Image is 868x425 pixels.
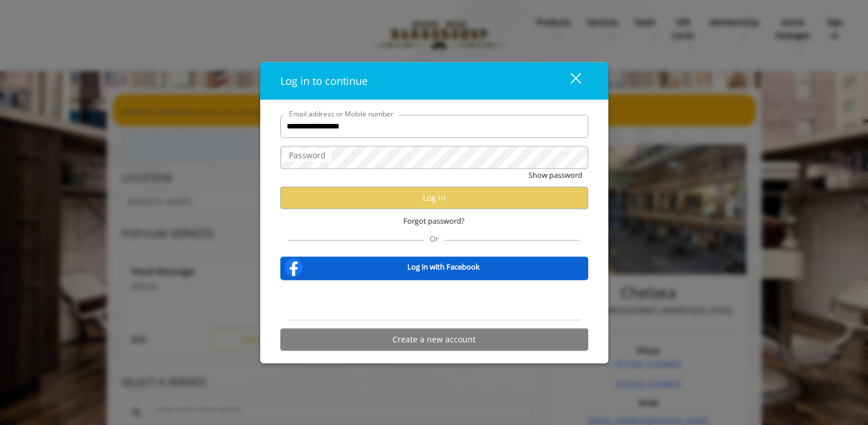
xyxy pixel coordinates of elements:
iframe: Sign in with Google Button [376,287,492,313]
span: Or [424,233,444,243]
button: Show password [528,169,582,181]
b: Log in with Facebook [407,261,480,273]
span: Forgot password? [403,215,465,227]
label: Password [283,149,331,161]
input: Password [280,146,588,169]
button: close dialog [549,69,588,92]
label: Email address or Mobile number [283,108,399,119]
img: facebook-logo [282,255,305,278]
input: Email address or Mobile number [280,115,588,138]
button: Create a new account [280,328,588,350]
div: close dialog [557,72,580,89]
button: Log in [280,186,588,209]
span: Log in to continue [280,73,368,87]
